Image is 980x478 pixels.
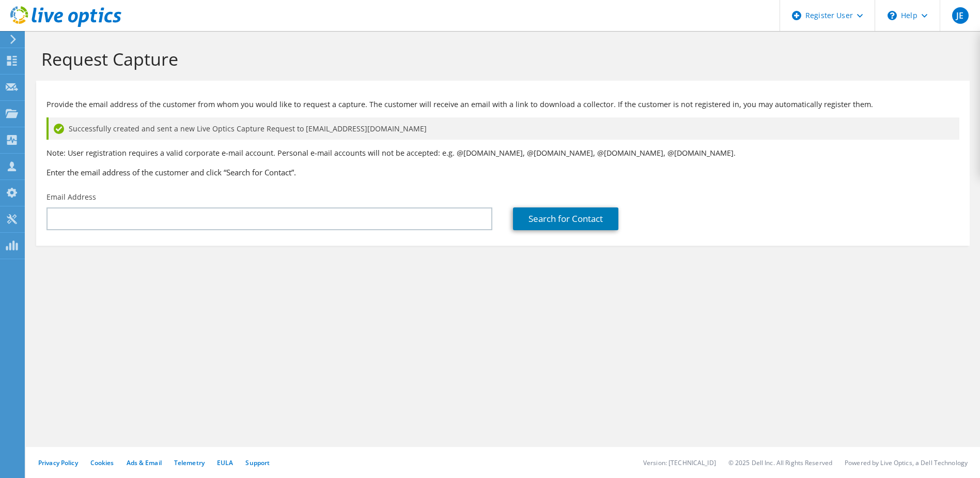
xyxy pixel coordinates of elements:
[643,458,716,467] li: Version: [TECHNICAL_ID]
[90,458,114,467] a: Cookies
[38,458,78,467] a: Privacy Policy
[46,147,959,159] p: Note: User registration requires a valid corporate e-mail account. Personal e-mail accounts will ...
[217,458,233,467] a: EULA
[174,458,205,467] a: Telemetry
[513,207,618,230] a: Search for Contact
[46,167,959,178] h3: Enter the email address of the customer and click “Search for Contact”.
[46,99,959,110] p: Provide the email address of the customer from whom you would like to request a capture. The cust...
[69,123,427,135] span: Successfully created and sent a new Live Optics Capture Request to [EMAIL_ADDRESS][DOMAIN_NAME]
[41,48,959,70] h1: Request Capture
[46,192,96,202] label: Email Address
[245,458,270,467] a: Support
[952,7,969,24] span: JE
[127,458,162,467] a: Ads & Email
[728,458,832,467] li: © 2025 Dell Inc. All Rights Reserved
[888,11,897,20] svg: \n
[845,458,968,467] li: Powered by Live Optics, a Dell Technology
